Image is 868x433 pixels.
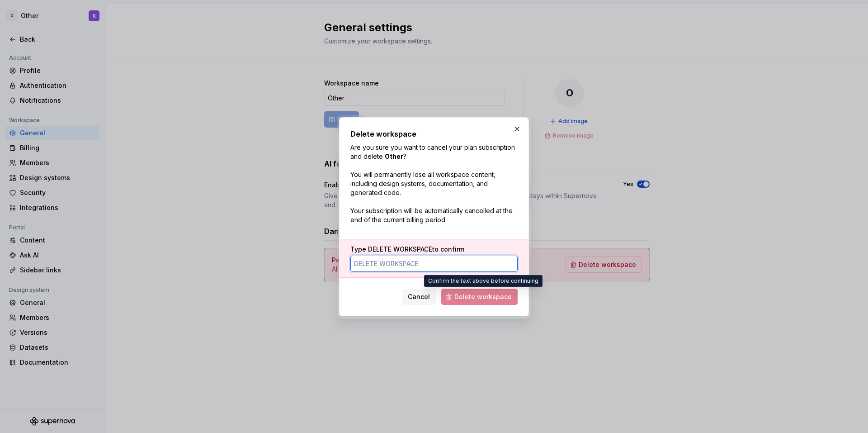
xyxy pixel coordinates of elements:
[424,275,542,287] div: Confirm the text above before continuing
[408,292,430,301] span: Cancel
[350,245,464,254] label: Type to confirm
[402,289,436,305] button: Cancel
[385,152,403,160] strong: Other
[350,128,518,139] h2: Delete workspace
[350,143,518,224] p: Are you sure you want to cancel your plan subscription and delete ? You will permanently lose all...
[350,256,518,272] input: DELETE WORKSPACE
[368,245,432,253] span: DELETE WORKSPACE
